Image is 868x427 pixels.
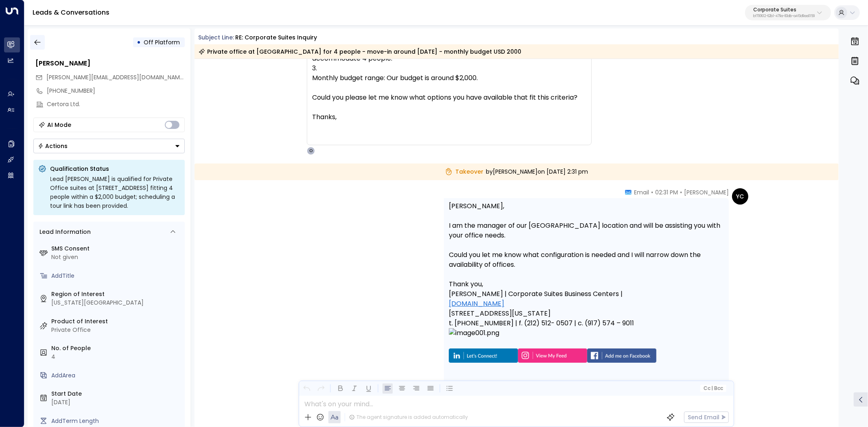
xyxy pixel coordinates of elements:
span: Thank you, [449,279,483,289]
span: Email [634,188,649,196]
div: Private office at [GEOGRAPHIC_DATA] for 4 people - move-in around [DATE] - monthly budget USD 2000 [199,48,522,56]
a: [DOMAIN_NAME] [449,299,504,309]
div: The agent signature is added automatically [349,414,468,421]
span: [PERSON_NAME] | Corporate Suites Business Centers | [449,289,623,309]
span: moran@certora.com [47,73,185,82]
a: App Social Buttons Image [518,349,587,366]
div: RE: Corporate Suites Inquiry [235,33,317,42]
button: Undo [302,383,312,394]
span: I am the manager of our [GEOGRAPHIC_DATA] location and will be assisting you with your office needs. [449,221,724,240]
div: [US_STATE][GEOGRAPHIC_DATA] [52,298,181,307]
span: Cc Bcc [704,386,723,391]
button: Cc|Bcc [700,385,726,392]
a: App Social Buttons Image [449,349,518,366]
div: Private Office [52,326,181,334]
label: Product of Interest [52,317,181,326]
span: Could you let me know what configuration is needed and I will narrow down the availability of off... [449,250,724,270]
p: bf700612-62b1-479a-83db-a4f3d9aa0159 [753,15,815,18]
div: AddTerm Length [52,417,181,425]
div: • [137,35,141,50]
img: App Social Buttons Image [449,349,518,363]
span: [PERSON_NAME] [684,188,729,196]
span: Subject Line: [199,33,234,41]
span: [PERSON_NAME], [449,201,504,211]
div: YC [732,188,748,205]
span: 02:31 PM [655,188,678,196]
div: by [PERSON_NAME] on [DATE] 2:31 pm [195,163,839,180]
div: [DATE] [52,398,181,407]
span: • [680,188,682,196]
div: [PHONE_NUMBER] [47,87,185,95]
div: Lead [PERSON_NAME] is qualified for Private Office suites at [STREET_ADDRESS] fitting 4 people wi... [50,174,180,210]
span: t. [PHONE_NUMBER] | f. (212) 512- 0507 | c. (917) 574 – 9011 [449,318,634,328]
a: Leads & Conversations [33,8,109,17]
span: Takeover [445,168,483,176]
button: Redo [316,383,326,394]
span: • [651,188,653,196]
img: App Social Buttons Image [518,349,587,363]
div: O [307,147,315,155]
div: [PERSON_NAME] [36,59,185,68]
span: [STREET_ADDRESS][US_STATE] [449,309,551,318]
img: image001.png [449,328,556,346]
div: Not given [52,253,181,261]
div: AI Mode [48,121,72,129]
p: Corporate Suites [753,7,815,12]
span: | [711,386,713,391]
label: Start Date [52,390,181,398]
div: AddTitle [52,272,181,280]
p: Qualification Status [50,165,180,173]
button: Actions [33,139,185,153]
div: 4 [52,353,181,361]
img: App Social Buttons Image [587,349,656,363]
div: Lead Information [37,228,91,236]
label: SMS Consent [52,244,181,253]
span: Off Platform [144,38,180,46]
label: No. of People [52,344,181,353]
div: Button group with a nested menu [33,139,185,153]
label: Region of Interest [52,290,181,298]
div: AddArea [52,371,181,380]
button: Corporate Suitesbf700612-62b1-479a-83db-a4f3d9aa0159 [745,5,831,20]
a: App Social Buttons Image [587,349,656,366]
div: Actions [38,142,68,150]
span: [PERSON_NAME][EMAIL_ADDRESS][DOMAIN_NAME] [47,73,186,81]
div: Certora Ltd. [47,100,185,109]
